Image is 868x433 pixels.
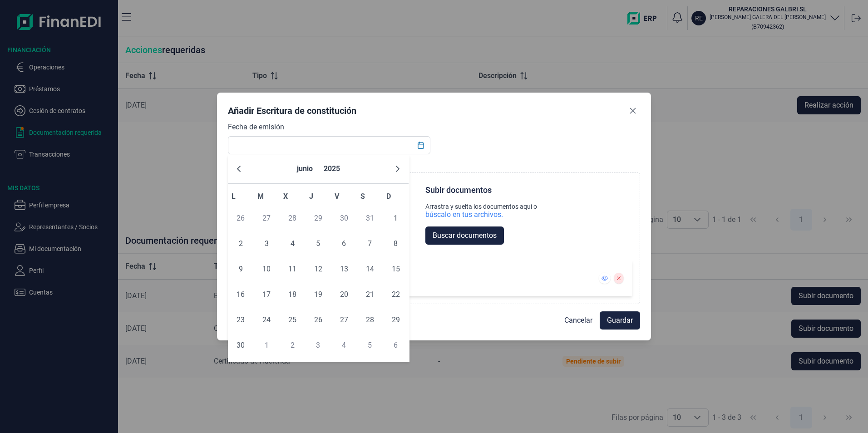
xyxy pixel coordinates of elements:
td: 11/06/2025 [280,256,306,282]
button: Close [626,103,640,118]
div: búscalo en tus archivos. [425,210,537,219]
span: 16 [232,285,250,304]
td: 16/06/2025 [228,282,254,307]
span: X [283,192,288,201]
span: 14 [361,260,379,278]
span: 15 [387,260,405,278]
td: 04/06/2025 [280,231,306,256]
td: 17/06/2025 [254,282,280,307]
span: 29 [309,209,327,227]
td: 06/07/2025 [383,333,409,358]
label: Fecha de emisión [228,122,284,133]
span: 28 [283,209,301,227]
button: Choose Date [412,137,429,153]
td: 02/07/2025 [280,333,306,358]
span: 31 [361,209,379,227]
td: 13/06/2025 [331,256,357,282]
span: 26 [232,209,250,227]
span: 13 [335,260,353,278]
span: 25 [283,311,301,329]
span: M [257,192,264,201]
span: 29 [387,311,405,329]
span: J [309,192,313,201]
td: 20/06/2025 [331,282,357,307]
td: 26/06/2025 [306,307,331,333]
span: 23 [232,311,250,329]
span: 17 [257,285,276,304]
td: 31/05/2025 [357,206,383,231]
span: 19 [309,285,327,304]
span: 10 [257,260,276,278]
span: 2 [232,235,250,253]
td: 04/07/2025 [331,333,357,358]
span: 27 [257,209,276,227]
span: 5 [309,235,327,253]
span: 5 [361,336,379,354]
span: 26 [309,311,327,329]
span: D [386,192,391,201]
td: 30/05/2025 [331,206,357,231]
td: 08/06/2025 [383,231,409,256]
td: 09/06/2025 [228,256,254,282]
td: 27/06/2025 [331,307,357,333]
td: 30/06/2025 [228,333,254,358]
td: 03/07/2025 [306,333,331,358]
td: 01/06/2025 [383,206,409,231]
td: 12/06/2025 [306,256,331,282]
td: 22/06/2025 [383,282,409,307]
span: 1 [257,336,276,354]
td: 06/06/2025 [331,231,357,256]
td: 25/06/2025 [280,307,306,333]
span: 20 [335,285,353,304]
td: 26/05/2025 [228,206,254,231]
span: 28 [361,311,379,329]
td: 03/06/2025 [254,231,280,256]
span: 6 [335,235,353,253]
div: Añadir Escritura de constitución [228,104,356,117]
span: 18 [283,285,301,304]
td: 14/06/2025 [357,256,383,282]
button: Choose Year [320,158,344,180]
span: 12 [309,260,327,278]
span: Cancelar [564,315,592,326]
td: 05/06/2025 [306,231,331,256]
span: 30 [335,209,353,227]
td: 28/05/2025 [280,206,306,231]
td: 19/06/2025 [306,282,331,307]
td: 02/06/2025 [228,231,254,256]
button: Choose Month [293,158,316,180]
button: Guardar [600,311,640,330]
td: 18/06/2025 [280,282,306,307]
span: 8 [387,235,405,253]
td: 29/05/2025 [306,206,331,231]
span: 6 [387,336,405,354]
span: 3 [257,235,276,253]
td: 05/07/2025 [357,333,383,358]
button: Cancelar [557,311,600,330]
span: 4 [335,336,353,354]
span: 1 [387,209,405,227]
div: Choose Date [228,154,409,362]
div: Arrastra y suelta los documentos aquí o [425,203,537,210]
span: 30 [232,336,250,354]
button: Buscar documentos [425,226,504,245]
span: 22 [387,285,405,304]
span: 2 [283,336,301,354]
span: Buscar documentos [433,230,497,241]
span: L [232,192,236,201]
span: V [335,192,339,201]
td: 24/06/2025 [254,307,280,333]
span: 9 [232,260,250,278]
td: 01/07/2025 [254,333,280,358]
button: Previous Month [232,162,246,176]
td: 10/06/2025 [254,256,280,282]
div: Subir documentos [425,185,492,196]
span: 24 [257,311,276,329]
button: Next Month [390,162,405,176]
td: 15/06/2025 [383,256,409,282]
td: 21/06/2025 [357,282,383,307]
td: 29/06/2025 [383,307,409,333]
span: 11 [283,260,301,278]
td: 07/06/2025 [357,231,383,256]
span: S [360,192,365,201]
